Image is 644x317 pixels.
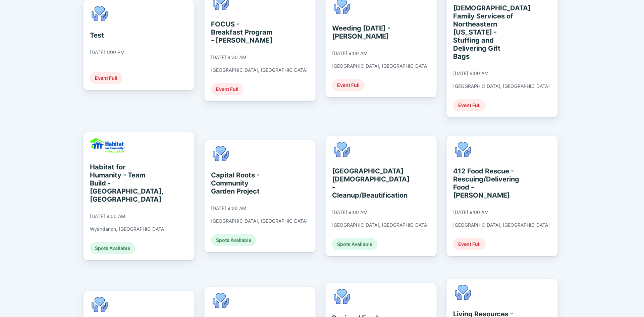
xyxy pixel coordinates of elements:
[332,63,429,69] div: [GEOGRAPHIC_DATA], [GEOGRAPHIC_DATA]
[211,20,272,44] div: FOCUS - Breakfast Program - [PERSON_NAME]
[332,50,367,56] div: [DATE] 9:00 AM
[332,24,393,40] div: Weeding [DATE] - [PERSON_NAME]
[90,49,124,55] div: [DATE] 1:00 PM
[211,54,246,60] div: [DATE] 8:30 AM
[332,79,365,91] div: Event Full
[453,99,486,111] div: Event Full
[332,222,429,228] div: [GEOGRAPHIC_DATA], [GEOGRAPHIC_DATA]
[453,238,486,250] div: Event Full
[453,209,488,215] div: [DATE] 9:00 AM
[90,226,166,232] div: Wyandanch, [GEOGRAPHIC_DATA]
[453,83,550,89] div: [GEOGRAPHIC_DATA], [GEOGRAPHIC_DATA]
[90,31,104,39] div: Test
[211,67,308,73] div: [GEOGRAPHIC_DATA], [GEOGRAPHIC_DATA]
[211,218,308,224] div: [GEOGRAPHIC_DATA], [GEOGRAPHIC_DATA]
[90,72,122,84] div: Event Full
[211,83,244,95] div: Event Full
[211,171,272,195] div: Capital Roots - Community Garden Project
[453,4,515,60] div: [DEMOGRAPHIC_DATA] Family Services of Northeastern [US_STATE] - Stuffing and Delivering Gift Bags
[332,238,377,250] div: Spots Available
[332,209,367,215] div: [DATE] 9:00 AM
[453,222,550,228] div: [GEOGRAPHIC_DATA], [GEOGRAPHIC_DATA]
[211,234,256,246] div: Spots Available
[90,213,125,219] div: [DATE] 9:00 AM
[332,167,393,199] div: [GEOGRAPHIC_DATA][DEMOGRAPHIC_DATA] - Cleanup/Beautification
[453,70,488,76] div: [DATE] 9:00 AM
[90,163,151,203] div: Habitat for Humanity - Team Build - [GEOGRAPHIC_DATA], [GEOGRAPHIC_DATA]
[90,242,135,254] div: Spots Available
[453,167,515,199] div: 412 Food Rescue - Rescuing/Delivering Food - [PERSON_NAME]
[211,205,246,211] div: [DATE] 9:00 AM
